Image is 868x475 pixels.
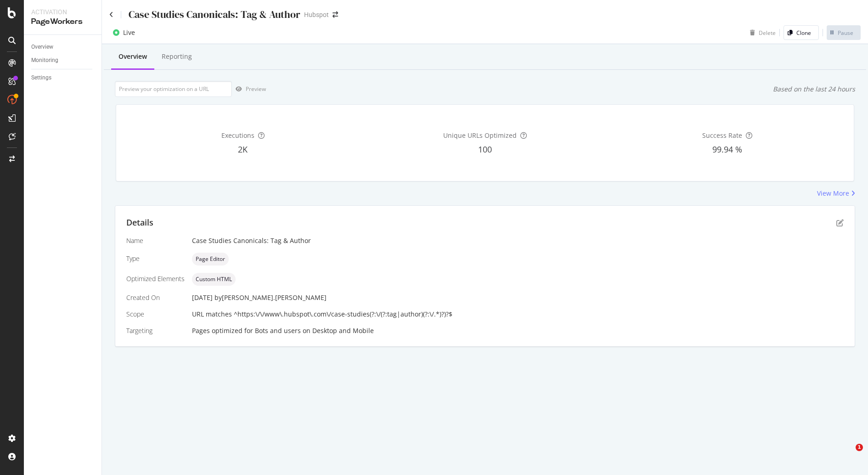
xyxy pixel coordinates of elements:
[221,131,254,140] span: Executions
[31,42,95,52] a: Overview
[759,29,776,37] div: Delete
[796,29,811,37] div: Clone
[712,144,742,155] span: 99.94 %
[312,326,374,335] div: Desktop and Mobile
[126,254,185,263] div: Type
[255,326,301,335] div: Bots and users
[196,277,232,282] span: Custom HTML
[129,7,300,22] div: Case Studies Canonicals: Tag & Author
[232,82,266,96] button: Preview
[817,189,855,198] a: View More
[856,444,863,451] span: 1
[304,10,329,19] div: Hubspot
[126,217,153,229] div: Details
[126,326,185,335] div: Targeting
[192,253,229,266] div: neutral label
[838,29,853,37] div: Pause
[746,25,776,40] button: Delete
[192,310,452,318] span: URL matches ^https:\/\/www\.hubspot\.com\/case-studies(?:\/(?:tag|author)(?:\/.*)?)?$
[192,273,236,286] div: neutral label
[126,236,185,245] div: Name
[109,11,113,18] a: Click to go back
[126,310,185,319] div: Scope
[773,85,855,94] div: Based on the last 24 hours
[126,293,185,302] div: Created On
[836,219,844,226] div: pen-to-square
[478,144,492,155] span: 100
[238,144,248,155] span: 2K
[31,56,58,65] div: Monitoring
[31,7,94,17] div: Activation
[443,131,517,140] span: Unique URLs Optimized
[31,73,95,83] a: Settings
[192,293,844,302] div: [DATE]
[246,85,266,93] div: Preview
[126,274,185,283] div: Optimized Elements
[837,444,859,466] iframe: Intercom live chat
[118,52,147,61] div: Overview
[333,11,338,18] div: arrow-right-arrow-left
[196,256,225,262] span: Page Editor
[31,42,53,52] div: Overview
[192,236,844,245] div: Case Studies Canonicals: Tag & Author
[31,17,94,27] div: PageWorkers
[162,52,192,61] div: Reporting
[115,81,232,97] input: Preview your optimization on a URL
[214,293,327,302] div: by [PERSON_NAME].[PERSON_NAME]
[702,131,742,140] span: Success Rate
[783,25,819,40] button: Clone
[123,28,135,37] div: Live
[827,25,861,40] button: Pause
[192,326,844,335] div: Pages optimized for on
[31,73,51,83] div: Settings
[31,56,95,65] a: Monitoring
[817,189,849,198] div: View More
